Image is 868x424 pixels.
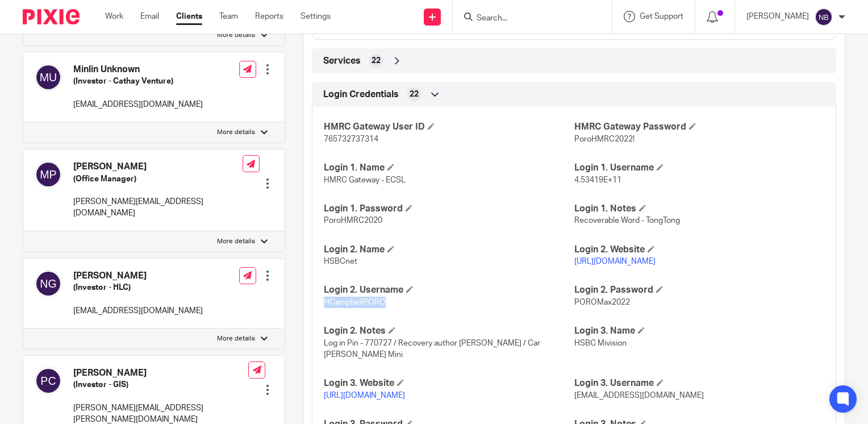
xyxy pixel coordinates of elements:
[73,305,203,317] p: [EMAIL_ADDRESS][DOMAIN_NAME]
[217,31,255,40] p: More details
[323,55,361,67] span: Services
[324,377,574,389] h4: Login 3. Website
[217,334,255,343] p: More details
[324,339,540,359] span: Log in Pin - 770727 / Recovery author [PERSON_NAME] / Car [PERSON_NAME] Mini
[574,392,704,400] span: [EMAIL_ADDRESS][DOMAIN_NAME]
[35,161,62,188] img: svg%3E
[255,11,283,22] a: Reports
[73,367,248,379] h4: [PERSON_NAME]
[105,11,123,22] a: Work
[324,121,574,133] h4: HMRC Gateway User ID
[73,270,203,282] h4: [PERSON_NAME]
[73,173,243,185] h5: (Office Manager)
[324,298,386,306] span: HCampbellPORO
[219,11,238,22] a: Team
[640,13,683,20] span: Get Support
[324,176,406,184] span: HMRC Gateway - ECSL
[73,282,203,293] h5: (Investor - HLC)
[73,379,248,390] h5: (Investor - GIS)
[35,367,62,394] img: svg%3E
[574,203,824,215] h4: Login 1. Notes
[574,257,656,265] a: [URL][DOMAIN_NAME]
[323,89,399,101] span: Login Credentials
[35,270,62,297] img: svg%3E
[372,55,381,66] span: 22
[217,237,255,246] p: More details
[324,203,574,215] h4: Login 1. Password
[746,11,809,22] p: [PERSON_NAME]
[475,14,578,24] input: Search
[574,377,824,389] h4: Login 3. Username
[574,217,680,225] span: Recoverable Word - TongTong
[574,135,635,143] span: PoroHMRC2022!
[73,196,243,219] p: [PERSON_NAME][EMAIL_ADDRESS][DOMAIN_NAME]
[574,298,630,306] span: POROMax2022
[815,8,833,26] img: svg%3E
[23,9,80,24] img: Pixie
[324,135,378,143] span: 765732737314
[73,99,203,110] p: [EMAIL_ADDRESS][DOMAIN_NAME]
[324,217,382,225] span: PoroHMRC2020
[574,244,824,256] h4: Login 2. Website
[176,11,202,22] a: Clients
[410,89,419,100] span: 22
[73,64,203,76] h4: Minlin Unknown
[324,244,574,256] h4: Login 2. Name
[324,257,357,265] span: HSBCnet
[217,128,255,137] p: More details
[35,64,62,91] img: svg%3E
[324,284,574,296] h4: Login 2. Username
[574,325,824,337] h4: Login 3. Name
[301,11,331,22] a: Settings
[574,339,627,347] span: HSBC Mivision
[574,284,824,296] h4: Login 2. Password
[140,11,159,22] a: Email
[73,76,203,87] h5: (Investor - Cathay Venture)
[574,121,824,133] h4: HMRC Gateway Password
[324,162,574,174] h4: Login 1. Name
[574,176,621,184] span: 4.53419E+11
[73,161,243,173] h4: [PERSON_NAME]
[574,162,824,174] h4: Login 1. Username
[324,325,574,337] h4: Login 2. Notes
[324,392,405,400] a: [URL][DOMAIN_NAME]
